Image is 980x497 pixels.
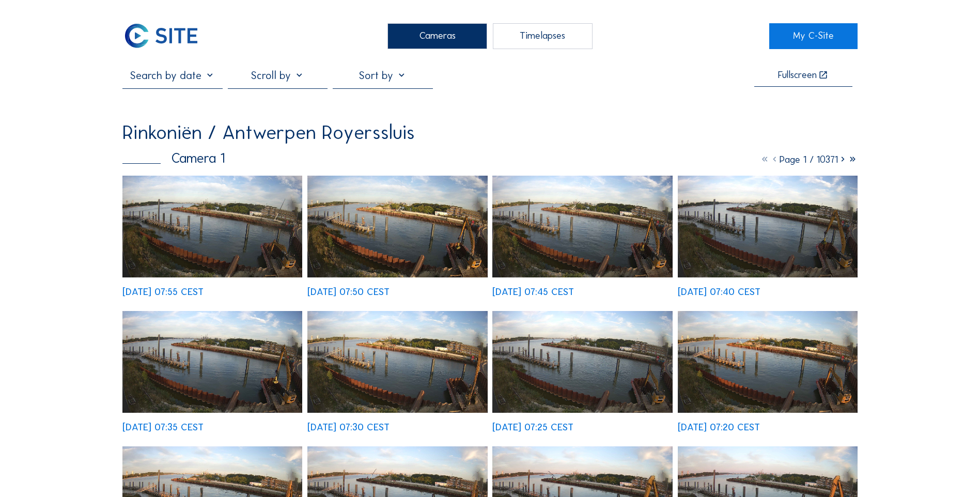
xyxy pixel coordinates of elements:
img: C-SITE Logo [122,23,199,49]
div: [DATE] 07:30 CEST [307,423,390,432]
img: image_52791158 [678,311,858,413]
div: Fullscreen [778,70,817,81]
div: [DATE] 07:45 CEST [492,287,574,297]
div: [DATE] 07:50 CEST [307,287,390,297]
div: [DATE] 07:55 CEST [122,287,204,297]
img: image_52791933 [307,176,487,277]
div: [DATE] 07:40 CEST [678,287,760,297]
div: Timelapses [493,23,593,49]
a: My C-Site [769,23,858,49]
div: [DATE] 07:35 CEST [122,423,204,432]
img: image_52792092 [122,176,302,277]
a: C-SITE Logo [122,23,211,49]
img: image_52791706 [678,176,858,277]
input: Search by date 󰅀 [122,69,222,82]
img: image_52791383 [307,311,487,413]
img: image_52791310 [492,311,672,413]
div: Camera 1 [122,151,225,165]
img: image_52791541 [122,311,302,413]
div: Cameras [387,23,487,49]
div: Rinkoniën / Antwerpen Royerssluis [122,123,415,143]
div: [DATE] 07:20 CEST [678,423,760,432]
span: Page 1 / 10371 [780,153,838,165]
div: [DATE] 07:25 CEST [492,423,573,432]
img: image_52791866 [492,176,672,277]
